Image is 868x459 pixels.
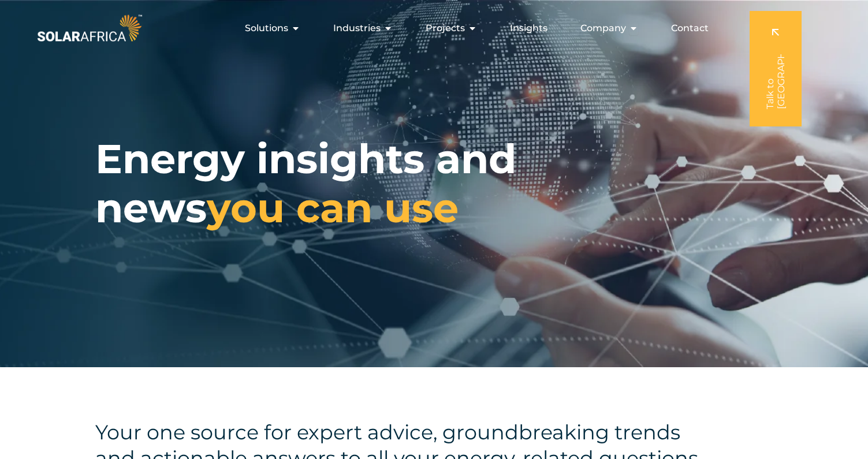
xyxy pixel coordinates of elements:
span: Industries [333,21,381,35]
span: you can use [207,183,459,233]
a: Contact [671,21,709,35]
nav: Menu [144,17,718,40]
span: Projects [426,21,465,35]
span: Company [580,21,626,35]
span: Solutions [245,21,288,35]
h1: Energy insights and news [95,135,644,233]
a: Insights [510,21,547,35]
div: Menu Toggle [144,17,718,40]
